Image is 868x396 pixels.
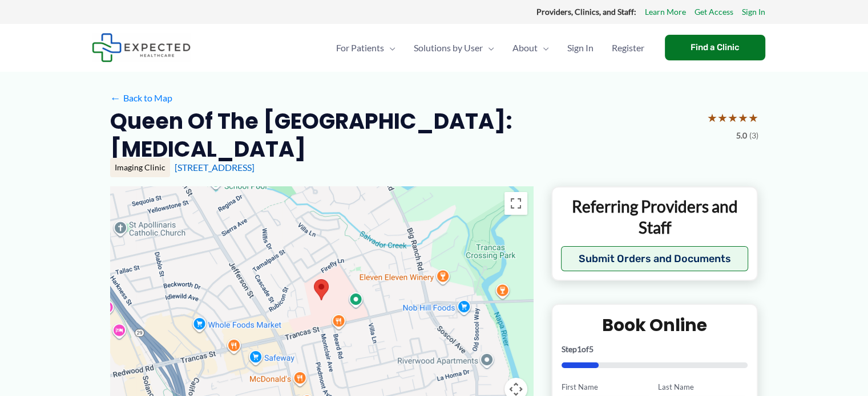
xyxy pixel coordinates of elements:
h2: Queen of the [GEOGRAPHIC_DATA]: [MEDICAL_DATA] [110,107,698,164]
span: ★ [717,107,728,128]
nav: Primary Site Navigation [327,28,653,68]
div: Imaging Clinic [110,158,170,177]
a: Learn More [645,5,686,19]
p: Step of [562,345,748,353]
span: Menu Toggle [384,28,395,68]
a: ←Back to Map [110,89,172,107]
button: Submit Orders and Documents [561,246,749,271]
a: For PatientsMenu Toggle [327,28,405,68]
span: About [512,28,538,68]
span: 1 [577,344,582,354]
a: Register [603,28,653,68]
span: (3) [749,128,758,143]
p: Referring Providers and Staff [561,196,749,238]
span: 5 [589,344,594,354]
a: [STREET_ADDRESS] [175,162,255,173]
button: Toggle fullscreen view [504,192,527,215]
a: Find a Clinic [665,35,765,60]
span: Register [612,28,644,68]
span: Solutions by User [414,28,483,68]
span: Menu Toggle [538,28,549,68]
span: Sign In [567,28,594,68]
label: First Name [562,382,651,393]
a: Sign In [558,28,603,68]
span: For Patients [336,28,384,68]
span: ★ [738,107,748,128]
a: Solutions by UserMenu Toggle [405,28,503,68]
strong: Providers, Clinics, and Staff: [536,7,636,17]
span: ★ [748,107,758,128]
span: Menu Toggle [483,28,494,68]
label: Last Name [658,382,748,393]
span: ★ [707,107,717,128]
span: 5.0 [736,128,747,143]
h2: Book Online [562,314,748,336]
a: Get Access [695,5,733,19]
a: AboutMenu Toggle [503,28,558,68]
span: ★ [728,107,738,128]
span: ← [110,92,121,103]
img: Expected Healthcare Logo - side, dark font, small [92,33,191,62]
a: Sign In [742,5,765,19]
